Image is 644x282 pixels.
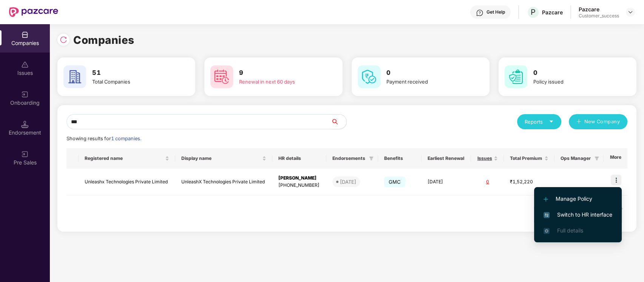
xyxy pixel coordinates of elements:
img: svg+xml;base64,PHN2ZyB4bWxucz0iaHR0cDovL3d3dy53My5vcmcvMjAwMC9zdmciIHdpZHRoPSIxNiIgaGVpZ2h0PSIxNi... [544,212,550,218]
h3: 0 [533,68,615,78]
div: ₹1,52,220 [510,178,548,186]
span: filter [368,154,375,163]
img: svg+xml;base64,PHN2ZyB3aWR0aD0iMjAiIGhlaWdodD0iMjAiIHZpZXdCb3g9IjAgMCAyMCAyMCIgZmlsbD0ibm9uZSIgeG... [21,150,29,158]
img: svg+xml;base64,PHN2ZyBpZD0iSXNzdWVzX2Rpc2FibGVkIiB4bWxucz0iaHR0cDovL3d3dy53My5vcmcvMjAwMC9zdmciIH... [21,61,29,68]
div: Customer_success [579,13,619,19]
span: 1 companies. [111,136,141,141]
img: svg+xml;base64,PHN2ZyB3aWR0aD0iMjAiIGhlaWdodD0iMjAiIHZpZXdCb3g9IjAgMCAyMCAyMCIgZmlsbD0ibm9uZSIgeG... [21,91,29,98]
span: Registered name [85,155,164,161]
img: svg+xml;base64,PHN2ZyBpZD0iRHJvcGRvd24tMzJ4MzIiIHhtbG5zPSJodHRwOi8vd3d3LnczLm9yZy8yMDAwL3N2ZyIgd2... [627,9,633,15]
button: search [331,114,347,129]
span: P [531,8,536,17]
div: Policy issued [533,78,615,85]
td: Unleashx Technologies Private Limited [79,169,175,195]
span: Issues [477,155,492,161]
th: Registered name [79,148,175,169]
th: Total Premium [504,148,554,169]
td: [DATE] [422,169,471,195]
div: Total Companies [92,78,174,85]
h3: 9 [239,68,321,78]
span: Showing results for [66,136,141,141]
span: Total Premium [510,155,543,161]
img: icon [611,175,621,185]
h3: 0 [386,68,468,78]
div: Pazcare [542,9,563,16]
img: svg+xml;base64,PHN2ZyBpZD0iSGVscC0zMngzMiIgeG1sbnM9Imh0dHA6Ly93d3cudzMub3JnLzIwMDAvc3ZnIiB3aWR0aD... [476,9,483,17]
td: UnleashX Technologies Private Limited [175,169,272,195]
h3: 51 [92,68,174,78]
span: Switch to HR interface [544,211,612,219]
div: [PERSON_NAME] [278,175,320,182]
img: svg+xml;base64,PHN2ZyB3aWR0aD0iMTQuNSIgaGVpZ2h0PSIxNC41IiB2aWV3Qm94PSIwIDAgMTYgMTYiIGZpbGw9Im5vbm... [21,121,29,128]
div: 0 [477,178,498,186]
span: Display name [181,155,261,161]
div: [PHONE_NUMBER] [278,182,320,189]
span: plus [576,119,581,125]
img: svg+xml;base64,PHN2ZyB4bWxucz0iaHR0cDovL3d3dy53My5vcmcvMjAwMC9zdmciIHdpZHRoPSI2MCIgaGVpZ2h0PSI2MC... [358,65,380,88]
th: Display name [175,148,272,169]
img: svg+xml;base64,PHN2ZyBpZD0iUmVsb2FkLTMyeDMyIiB4bWxucz0iaHR0cDovL3d3dy53My5vcmcvMjAwMC9zdmciIHdpZH... [60,36,67,43]
span: caret-down [549,119,554,124]
span: filter [593,154,601,163]
div: Pazcare [579,6,619,13]
h1: Companies [73,32,134,48]
th: Issues [471,148,504,169]
th: Benefits [378,148,422,169]
img: svg+xml;base64,PHN2ZyB4bWxucz0iaHR0cDovL3d3dy53My5vcmcvMjAwMC9zdmciIHdpZHRoPSIxNi4zNjMiIGhlaWdodD... [544,228,550,234]
div: Get Help [486,9,505,15]
span: New Company [584,118,620,126]
th: HR details [272,148,326,169]
span: filter [369,156,374,161]
img: svg+xml;base64,PHN2ZyB4bWxucz0iaHR0cDovL3d3dy53My5vcmcvMjAwMC9zdmciIHdpZHRoPSI2MCIgaGVpZ2h0PSI2MC... [505,65,527,88]
div: Reports [525,118,554,126]
div: [DATE] [340,178,356,186]
span: Ops Manager [561,155,591,161]
span: GMC [384,177,406,187]
img: svg+xml;base64,PHN2ZyBpZD0iQ29tcGFuaWVzIiB4bWxucz0iaHR0cDovL3d3dy53My5vcmcvMjAwMC9zdmciIHdpZHRoPS... [21,31,29,39]
span: filter [595,156,599,161]
img: svg+xml;base64,PHN2ZyB4bWxucz0iaHR0cDovL3d3dy53My5vcmcvMjAwMC9zdmciIHdpZHRoPSI2MCIgaGVpZ2h0PSI2MC... [63,65,86,88]
span: Endorsements [332,155,366,161]
div: Renewal in next 60 days [239,78,321,85]
div: Payment received [386,78,468,85]
button: plusNew Company [569,114,627,129]
img: New Pazcare Logo [9,7,58,17]
img: svg+xml;base64,PHN2ZyB4bWxucz0iaHR0cDovL3d3dy53My5vcmcvMjAwMC9zdmciIHdpZHRoPSIxMi4yMDEiIGhlaWdodD... [544,197,548,201]
img: svg+xml;base64,PHN2ZyB4bWxucz0iaHR0cDovL3d3dy53My5vcmcvMjAwMC9zdmciIHdpZHRoPSI2MCIgaGVpZ2h0PSI2MC... [210,65,233,88]
span: search [331,119,346,125]
span: Manage Policy [544,195,612,203]
th: More [604,148,627,169]
th: Earliest Renewal [422,148,471,169]
span: Full details [557,227,583,234]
